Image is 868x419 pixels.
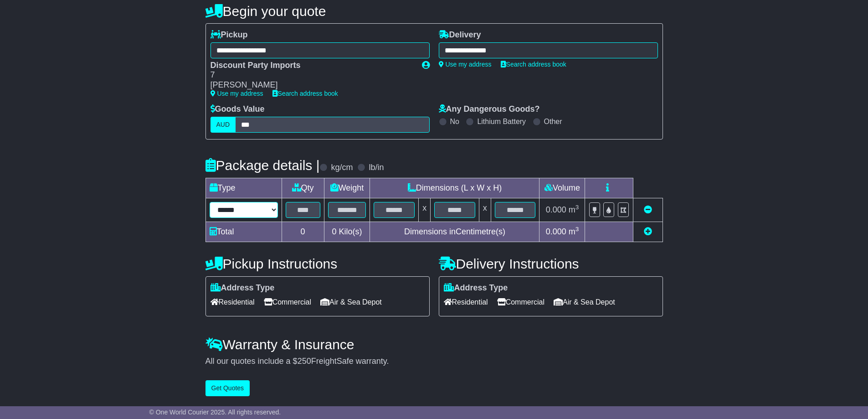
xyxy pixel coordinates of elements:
div: All our quotes include a $ FreightSafe warranty. [205,357,663,367]
label: AUD [211,117,236,133]
span: 0 [332,227,336,236]
h4: Begin your quote [205,4,663,19]
td: Volume [539,178,585,198]
div: [PERSON_NAME] [211,80,413,90]
td: Weight [324,178,370,198]
td: x [419,198,431,222]
label: No [450,117,459,126]
a: Use my address [211,90,263,97]
div: Discount Party Imports [211,61,413,71]
span: 0.000 [546,205,566,214]
label: Any Dangerous Goods? [439,104,540,114]
sup: 3 [575,226,579,233]
span: Air & Sea Depot [320,295,382,309]
span: m [569,205,579,214]
button: Get Quotes [205,380,250,396]
a: Use my address [439,61,492,68]
label: Delivery [439,30,481,40]
span: m [569,227,579,236]
h4: Pickup Instructions [205,256,430,271]
a: Remove this item [644,205,652,214]
td: Total [205,222,282,242]
label: Other [544,117,562,126]
a: Search address book [272,90,338,97]
label: Lithium Battery [477,117,526,126]
span: 250 [298,357,311,366]
span: Commercial [497,295,544,309]
h4: Warranty & Insurance [205,337,663,352]
td: 0 [282,222,324,242]
td: Type [205,178,282,198]
h4: Delivery Instructions [439,256,663,271]
a: Add new item [644,227,652,236]
label: Goods Value [211,104,265,114]
span: 0.000 [546,227,566,236]
span: Residential [211,295,255,309]
label: Address Type [444,283,508,293]
label: Address Type [211,283,275,293]
td: Kilo(s) [324,222,370,242]
label: Pickup [211,30,248,40]
label: kg/cm [331,163,353,173]
sup: 3 [575,204,579,211]
label: lb/in [369,163,384,173]
span: Air & Sea Depot [554,295,615,309]
div: 7 [211,70,413,80]
span: Residential [444,295,488,309]
a: Search address book [501,61,566,68]
td: Dimensions in Centimetre(s) [370,222,539,242]
td: Qty [282,178,324,198]
span: Commercial [264,295,311,309]
td: Dimensions (L x W x H) [370,178,539,198]
td: x [479,198,491,222]
span: © One World Courier 2025. All rights reserved. [149,409,281,416]
h4: Package details | [205,158,320,173]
